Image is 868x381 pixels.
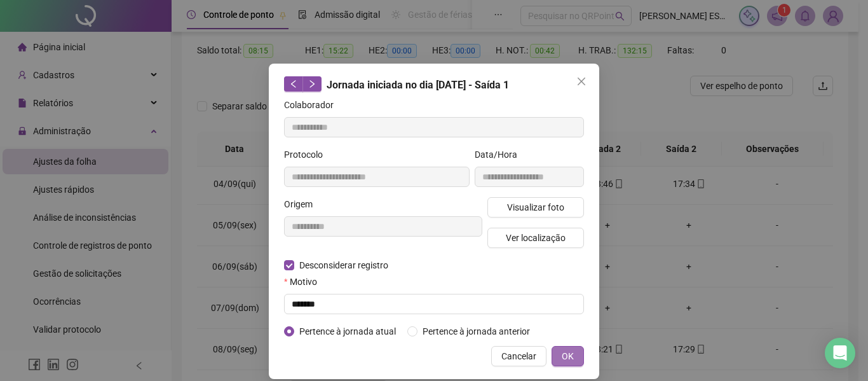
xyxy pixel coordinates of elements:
[284,98,342,112] label: Colaborador
[417,324,535,338] span: Pertence à jornada anterior
[487,197,584,218] button: Visualizar foto
[284,275,325,289] label: Motivo
[284,148,331,162] label: Protocolo
[825,338,855,368] div: Open Intercom Messenger
[284,76,584,93] div: Jornada iniciada no dia [DATE] - Saída 1
[294,258,393,272] span: Desconsiderar registro
[562,349,574,363] span: OK
[506,231,566,245] span: Ver localização
[507,200,564,214] span: Visualizar foto
[302,76,322,92] button: right
[284,197,321,211] label: Origem
[475,148,526,162] label: Data/Hora
[571,71,592,92] button: Close
[552,346,584,366] button: OK
[308,80,316,88] span: right
[491,346,546,366] button: Cancelar
[289,80,298,88] span: left
[501,349,536,363] span: Cancelar
[284,76,303,92] button: left
[576,76,587,87] span: close
[487,228,584,248] button: Ver localização
[294,324,401,338] span: Pertence à jornada atual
